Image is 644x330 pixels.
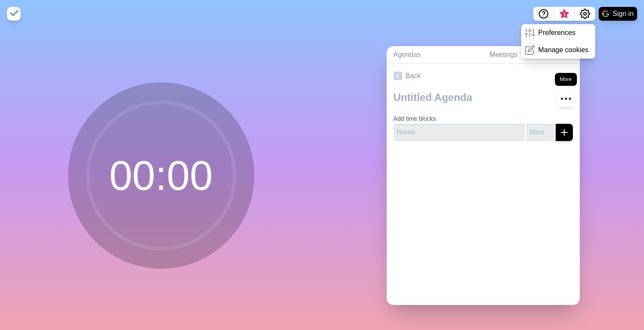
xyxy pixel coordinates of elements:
p: Preferences [538,28,575,38]
button: Sign in [599,7,637,21]
a: Back [387,64,580,88]
p: Manage cookies [538,45,589,55]
button: Settings [575,7,595,21]
input: Name [394,124,525,141]
a: Agendas [387,46,483,64]
button: What’s new [554,7,575,21]
input: Mins [526,124,554,141]
a: Meetings [483,46,580,64]
label: Add time blocks [394,115,436,122]
img: google logo [602,10,609,17]
button: Help [533,7,554,21]
img: timeblocks logo [7,7,21,21]
span: 3 [561,11,568,18]
button: More [557,90,575,107]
